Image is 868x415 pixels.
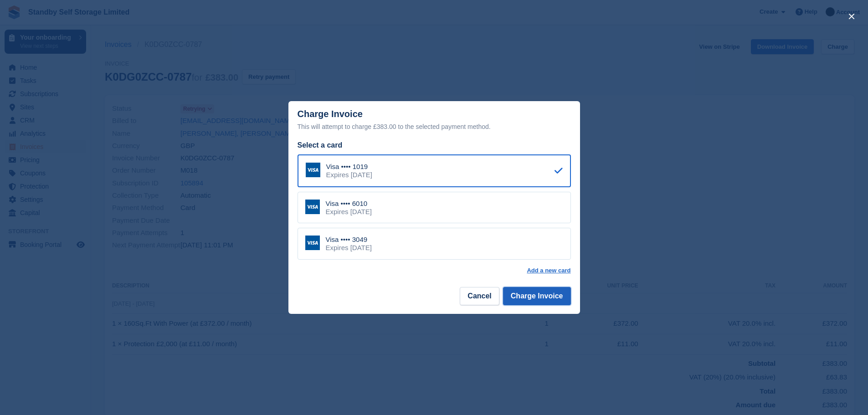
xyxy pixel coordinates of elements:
button: Cancel [460,287,499,305]
div: This will attempt to charge £383.00 to the selected payment method. [298,121,571,132]
div: Expires [DATE] [326,208,372,216]
div: Expires [DATE] [326,171,372,179]
img: Visa Logo [305,236,320,250]
img: Visa Logo [305,200,320,214]
div: Select a card [298,140,571,151]
div: Charge Invoice [298,109,571,132]
img: Visa Logo [306,163,320,177]
div: Visa •••• 1019 [326,163,372,171]
button: Charge Invoice [503,287,571,305]
div: Expires [DATE] [326,244,372,252]
div: Visa •••• 3049 [326,236,372,244]
button: close [844,9,859,24]
a: Add a new card [527,267,570,274]
div: Visa •••• 6010 [326,200,372,208]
